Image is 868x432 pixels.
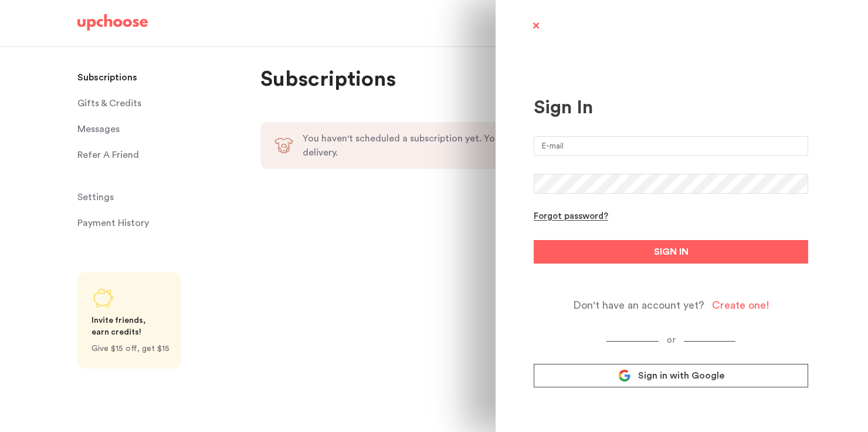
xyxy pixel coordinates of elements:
[534,96,808,119] div: Sign In
[638,370,724,382] span: Sign in with Google
[534,364,808,387] a: Sign in with Google
[534,240,808,264] button: SIGN IN
[573,299,704,312] span: Don't have an account yet?
[534,211,608,222] div: Forgot password?
[712,299,769,312] div: Create one!
[654,245,689,259] span: SIGN IN
[534,136,808,156] input: E-mail
[659,336,684,345] span: or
